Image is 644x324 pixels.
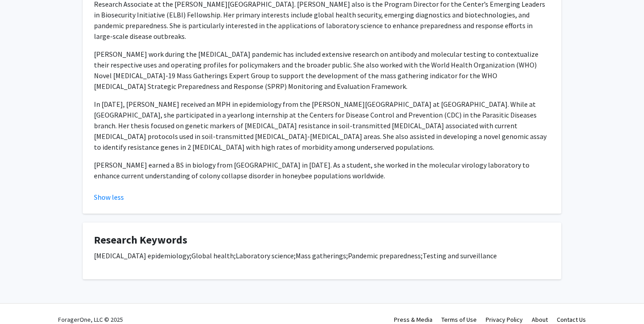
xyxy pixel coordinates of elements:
p: In [DATE], [PERSON_NAME] received an MPH in epidemiology from the [PERSON_NAME][GEOGRAPHIC_DATA] ... [94,99,550,152]
p: [PERSON_NAME] earned a BS in biology from [GEOGRAPHIC_DATA] in [DATE]. As a student, she worked i... [94,160,550,181]
a: Privacy Policy [486,316,523,324]
a: Contact Us [557,316,586,324]
a: Terms of Use [441,316,477,324]
span: Laboratory science; [236,251,296,260]
a: About [532,316,548,324]
span: Testing and surveillance [423,251,497,260]
span: Pandemic preparedness; [348,251,423,260]
span: Mass gatherings; [296,251,348,260]
iframe: Chat [7,284,38,317]
h4: Research Keywords [94,234,550,247]
span: Global health; [191,251,236,260]
p: [MEDICAL_DATA] epidemiology; [94,250,550,261]
a: Press & Media [394,316,432,324]
p: [PERSON_NAME] work during the [MEDICAL_DATA] pandemic has included extensive research on antibody... [94,49,550,92]
button: Show less [94,192,124,202]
